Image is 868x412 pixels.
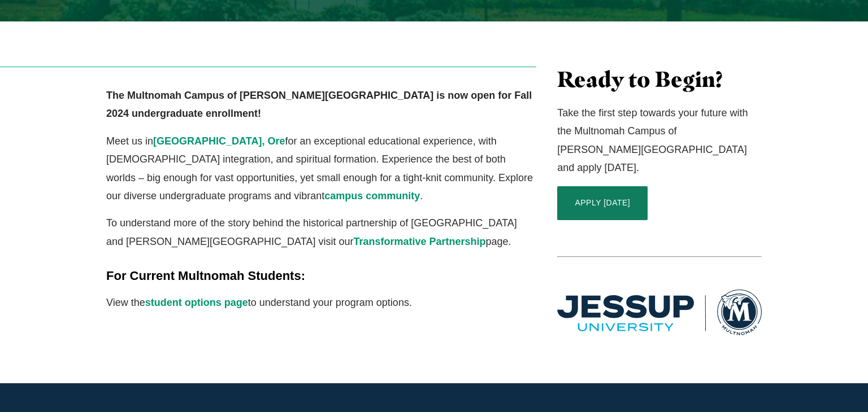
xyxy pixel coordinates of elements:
img: Multnomah Campus of Jessup University [557,290,762,335]
a: [GEOGRAPHIC_DATA], Ore [153,135,285,147]
a: APPLY [DATE] [557,186,648,220]
a: Transformative Partnership [353,236,485,247]
p: To understand more of the story behind the historical partnership of [GEOGRAPHIC_DATA] and [PERSO... [106,214,536,251]
h5: For Current Multnomah Students: [106,268,536,284]
a: student options page [145,297,248,308]
a: campus community [324,190,420,201]
p: Take the first step towards your future with the Multnomah Campus of [PERSON_NAME][GEOGRAPHIC_DAT... [557,104,762,177]
h3: Ready to Begin? [557,67,762,93]
p: View the to understand your program options. [106,293,536,312]
strong: The Multnomah Campus of [PERSON_NAME][GEOGRAPHIC_DATA] is now open for Fall 2024 undergraduate en... [106,90,532,119]
p: Meet us in for an exceptional educational experience, with [DEMOGRAPHIC_DATA] integration, and sp... [106,132,536,205]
